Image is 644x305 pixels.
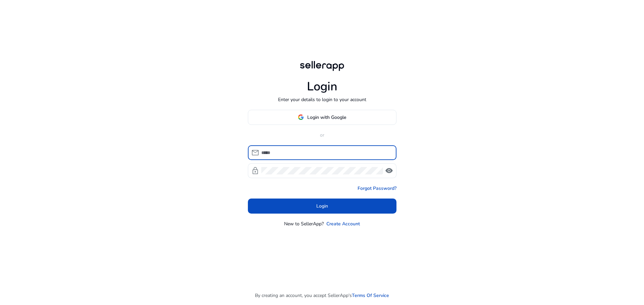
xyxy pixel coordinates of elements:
a: Forgot Password? [358,185,396,192]
p: or [248,132,396,139]
button: Login with Google [248,110,396,125]
h1: Login [307,79,337,94]
p: New to SellerApp? [284,220,324,227]
span: Login with Google [307,114,346,121]
button: Login [248,199,396,214]
span: mail [251,149,259,157]
span: Login [316,203,328,210]
a: Terms Of Service [352,292,389,299]
span: lock [251,167,259,175]
span: visibility [385,167,393,175]
p: Enter your details to login to your account [278,96,366,103]
a: Create Account [326,220,360,227]
img: google-logo.svg [298,114,304,120]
